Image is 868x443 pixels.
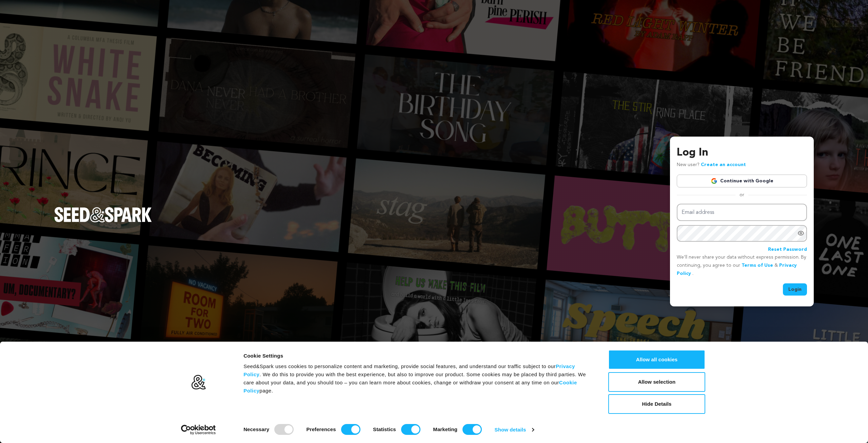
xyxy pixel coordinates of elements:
strong: Marketing [433,426,457,432]
h3: Log In [677,145,807,161]
input: Email address [677,204,807,221]
a: Show password as plain text. Warning: this will display your password on the screen. [797,230,804,237]
div: Cookie Settings [243,352,593,360]
strong: Necessary [243,426,269,432]
button: Allow selection [608,372,705,392]
a: Seed&Spark Homepage [54,207,152,236]
p: We’ll never share your data without express permission. By continuing, you agree to our & . [677,254,807,278]
div: Seed&Spark uses cookies to personalize content and marketing, provide social features, and unders... [243,362,593,395]
a: Show details [495,425,534,435]
a: Continue with Google [677,175,807,187]
img: Seed&Spark Logo [54,207,152,222]
img: logo [191,375,206,390]
strong: Statistics [373,426,396,432]
button: Allow all cookies [608,350,705,369]
a: Terms of Use [742,263,773,268]
p: New user? [677,161,746,169]
button: Hide Details [608,394,705,414]
span: or [735,192,748,198]
a: Usercentrics Cookiebot - opens in a new window [169,425,228,435]
a: Reset Password [768,246,807,254]
img: Google logo [711,178,717,184]
a: Privacy Policy [243,363,575,377]
strong: Preferences [307,426,336,432]
a: Privacy Policy [677,263,797,276]
button: Login [783,283,807,296]
a: Create an account [701,162,746,167]
legend: Consent Selection [243,421,243,422]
